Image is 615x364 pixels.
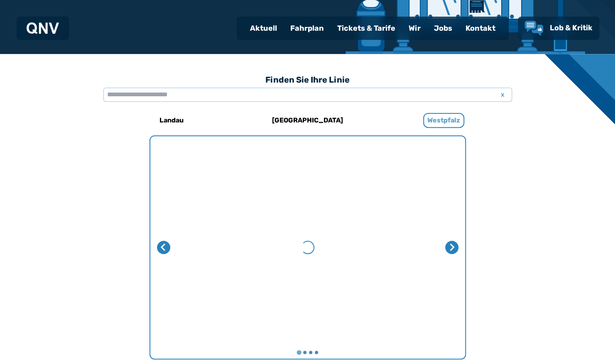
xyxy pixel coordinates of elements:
button: Gehe zu Seite 4 [315,351,318,354]
a: [GEOGRAPHIC_DATA] [252,110,363,130]
a: Aktuell [243,17,284,39]
a: Landau [116,110,227,130]
a: QNV Logo [27,20,59,37]
li: 1 von 4 [150,136,465,359]
ul: Wählen Sie eine Seite zum Anzeigen [150,349,465,355]
h6: Westpfalz [423,113,464,128]
a: Fahrplan [284,17,331,39]
button: Letzte Seite [157,241,170,254]
h3: Finden Sie Ihre Linie [103,71,512,89]
a: Lob & Kritik [524,21,593,36]
a: Tickets & Tarife [331,17,402,39]
a: Westpfalz [389,110,499,130]
a: Wir [402,17,427,39]
span: Lob & Kritik [550,23,593,32]
h6: [GEOGRAPHIC_DATA] [269,114,346,127]
button: Gehe zu Seite 3 [309,351,312,354]
span: x [497,90,509,100]
a: Jobs [427,17,459,39]
img: QNV Logo [27,22,59,34]
button: Gehe zu Seite 2 [303,351,306,354]
button: Gehe zu Seite 1 [296,350,301,355]
a: Kontakt [459,17,502,39]
h6: Landau [156,114,187,127]
button: Nächste Seite [445,241,458,254]
div: My Favorite Images [150,136,465,359]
